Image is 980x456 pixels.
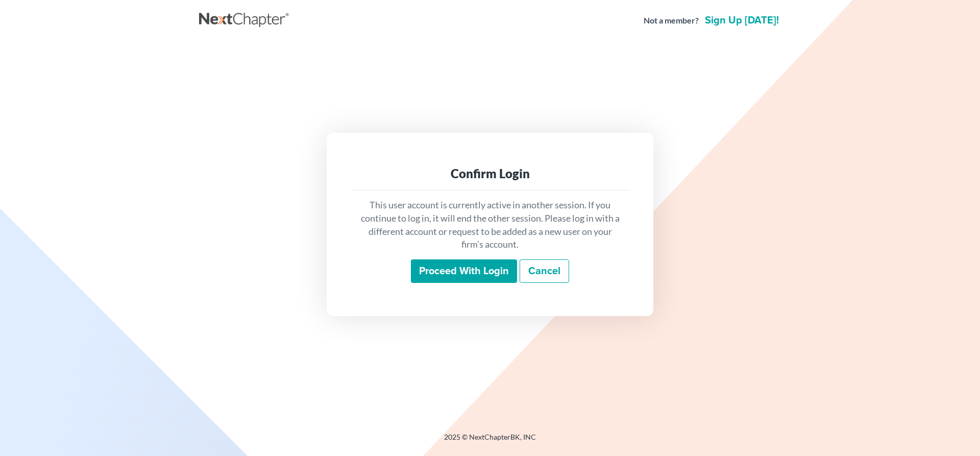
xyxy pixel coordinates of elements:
[411,259,517,283] input: Proceed with login
[520,259,569,283] a: Cancel
[703,15,781,26] a: Sign up [DATE]!
[199,432,781,450] div: 2025 © NextChapterBK, INC
[644,15,699,27] strong: Not a member?
[359,199,621,251] p: This user account is currently active in another session. If you continue to log in, it will end ...
[359,165,621,182] div: Confirm Login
